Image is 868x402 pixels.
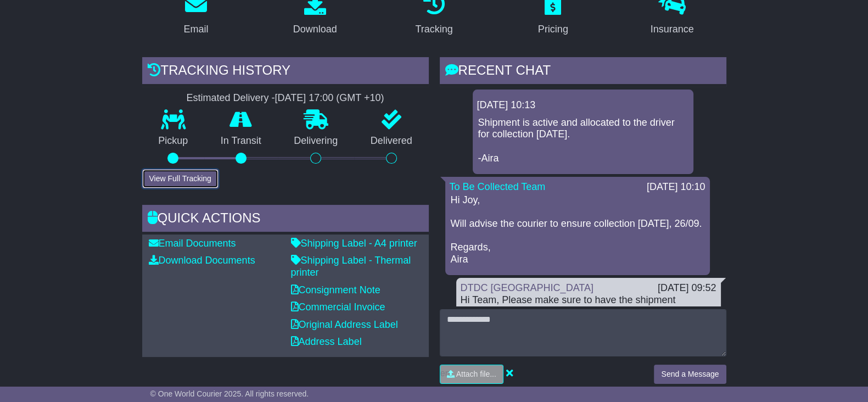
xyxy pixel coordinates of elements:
div: [DATE] 10:10 [647,181,705,193]
div: [DATE] 17:00 (GMT +10) [275,92,384,104]
div: RECENT CHAT [440,57,726,87]
a: Address Label [291,336,362,347]
div: Pricing [538,22,568,37]
div: Insurance [651,22,694,37]
a: DTDC [GEOGRAPHIC_DATA] [461,282,593,293]
span: © One World Courier 2025. All rights reserved. [150,389,309,398]
a: To Be Collected Team [450,181,546,192]
button: View Full Tracking [142,169,219,188]
p: Delivering [278,135,355,147]
div: Tracking history [142,57,429,87]
div: Download [293,22,337,37]
p: Delivered [354,135,429,147]
div: Hi Team, Please make sure to have the shipment collected [DATE]. Thank you, [PERSON_NAME] [461,294,716,318]
div: [DATE] 09:52 [658,282,716,294]
a: Shipping Label - Thermal printer [291,255,411,278]
div: Quick Actions [142,205,429,235]
a: Email Documents [149,238,236,249]
p: Pickup [142,135,205,147]
a: Download Documents [149,255,255,266]
div: Estimated Delivery - [142,92,429,104]
a: Shipping Label - A4 printer [291,238,417,249]
div: Email [183,22,208,37]
button: Send a Message [654,365,726,384]
div: [DATE] 10:13 [477,99,689,111]
div: Tracking [415,22,452,37]
a: Consignment Note [291,284,380,295]
p: Shipment is active and allocated to the driver for collection [DATE]. -Aira [478,117,688,164]
p: In Transit [204,135,278,147]
a: Commercial Invoice [291,302,385,312]
a: Original Address Label [291,319,398,330]
p: Hi Joy, Will advise the courier to ensure collection [DATE], 26/09. Regards, Aira [451,194,704,266]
